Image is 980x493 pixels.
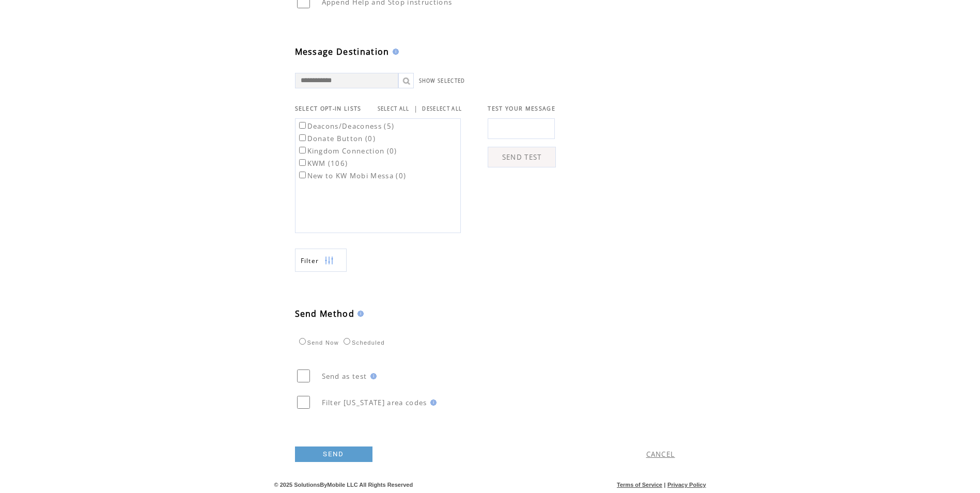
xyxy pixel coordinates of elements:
[297,134,376,143] label: Donate Button (0)
[664,482,665,488] span: |
[488,147,556,167] a: SEND TEST
[299,172,306,178] input: New to KW Mobi Messa (0)
[299,338,306,345] input: Send Now
[299,122,306,129] input: Deacons/Deaconess (5)
[297,340,339,346] label: Send Now
[414,104,418,113] span: |
[378,105,410,112] a: SELECT ALL
[667,482,706,488] a: Privacy Policy
[341,340,385,346] label: Scheduled
[299,147,306,153] input: Kingdom Connection (0)
[646,450,675,459] a: CANCEL
[419,78,465,84] a: SHOW SELECTED
[617,482,662,488] a: Terms of Service
[390,49,399,55] img: help.gif
[427,399,437,406] img: help.gif
[324,249,334,272] img: filters.png
[422,105,462,112] a: DESELECT ALL
[295,446,372,462] a: SEND
[295,105,362,112] span: SELECT OPT-IN LISTS
[297,159,348,168] label: KWM (106)
[344,338,350,345] input: Scheduled
[354,311,364,317] img: help.gif
[295,308,355,319] span: Send Method
[297,121,395,131] label: Deacons/Deaconess (5)
[367,373,377,379] img: help.gif
[299,159,306,166] input: KWM (106)
[295,249,347,272] a: Filter
[297,171,407,180] label: New to KW Mobi Messa (0)
[295,46,390,57] span: Message Destination
[274,482,413,488] span: © 2025 SolutionsByMobile LLC All Rights Reserved
[301,256,319,265] span: Show filters
[299,134,306,141] input: Donate Button (0)
[488,105,555,112] span: TEST YOUR MESSAGE
[322,398,427,407] span: Filter [US_STATE] area codes
[297,146,397,156] label: Kingdom Connection (0)
[322,372,367,381] span: Send as test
